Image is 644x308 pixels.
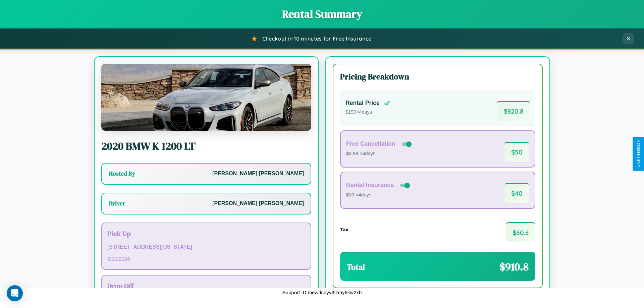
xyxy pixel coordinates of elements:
span: $ 60.8 [506,222,535,242]
h3: Drop Off [107,281,305,291]
span: Checkout in 10 minutes for Free Insurance [262,35,371,42]
h3: Pick Up [107,229,305,238]
p: [PERSON_NAME] [PERSON_NAME] [212,169,304,179]
h4: Tax [340,227,348,232]
p: 5 / 30 / 2026 [107,254,305,263]
p: $ 190 × 4 days [345,108,390,117]
h3: Hosted By [109,170,135,178]
p: [PERSON_NAME] [PERSON_NAME] [212,199,304,208]
span: $ 910.8 [499,259,529,274]
h1: Rental Summary [7,7,637,21]
h2: 2020 BMW K 1200 LT [101,139,311,153]
p: [STREET_ADDRESS][US_STATE] [107,242,305,252]
span: $ 820.8 [497,101,530,121]
p: $3.99 × 4 days [346,149,413,158]
img: BMW K 1200 LT [101,64,311,131]
div: Open Intercom Messenger [7,285,23,301]
span: $ 40 [504,183,529,203]
h4: Rental Price [345,100,380,107]
p: Support ID: mewdcdyv6lzmy6kw2xb [282,288,362,297]
div: Give Feedback [636,140,641,168]
h3: Pricing Breakdown [340,71,535,82]
h3: Total [347,261,365,272]
p: $10 × 4 days [346,191,411,199]
span: $ 50 [504,142,529,162]
h4: Free Cancellation [346,140,395,147]
h3: Driver [109,199,125,207]
h4: Rental Insurance [346,182,394,189]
